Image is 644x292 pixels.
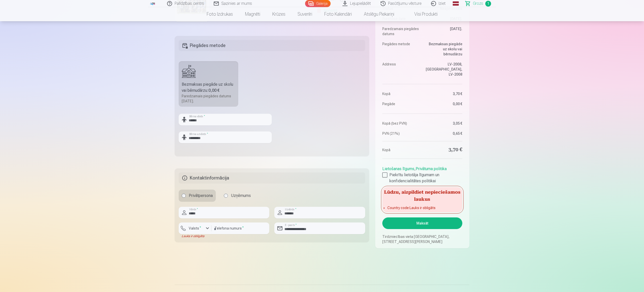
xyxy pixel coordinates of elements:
[382,164,462,184] div: ,
[382,62,420,77] dt: Address
[382,146,420,153] dt: Kopā
[485,1,491,7] span: 1
[187,226,203,231] label: Valsts
[266,7,291,21] a: Krūzes
[179,190,216,202] label: Privātpersona
[425,121,462,126] dd: 3,05 €
[382,41,420,57] dt: Piegādes metode
[382,187,462,203] h5: Lūdzu, aizpildiet nepieciešamos laukus
[425,131,462,136] dd: 0,65 €
[382,234,462,244] p: Tirdzniecības vieta [GEOGRAPHIC_DATA], [STREET_ADDRESS][PERSON_NAME]
[425,91,462,96] dd: 3,70 €
[179,172,365,184] h5: Kontaktinformācija
[425,41,462,57] dd: Bezmaksas piegāde uz skolu vai bērnudārzu
[416,166,447,171] a: Privātuma politika
[425,101,462,106] dd: 0,00 €
[473,1,483,7] span: Grozs
[221,190,254,202] label: Uzņēmums
[382,131,420,136] dt: PVN (21%)
[387,205,457,210] li: Country code : Lauks ir obligāts
[179,222,211,234] button: Valsts*
[382,91,420,96] dt: Kopā
[201,7,239,21] a: Foto izdrukas
[208,88,220,93] b: 0,00 €
[239,7,266,21] a: Magnēti
[182,94,235,104] div: Paredzamais piegādes datums [DATE].
[318,7,358,21] a: Foto kalendāri
[358,7,400,21] a: Atslēgu piekariņi
[182,194,186,198] input: Privātpersona
[382,26,420,36] dt: Paredzamais piegādes datums
[400,7,444,21] a: Visi produkti
[425,146,462,153] dd: 3,70 €
[291,7,318,21] a: Suvenīri
[182,81,235,94] div: Bezmaksas piegāde uz skolu vai bērnudārzu :
[425,26,462,36] dd: [DATE].
[382,217,462,229] button: Maksāt
[179,234,211,238] div: Lauks ir obligāts
[382,101,420,106] dt: Piegāde
[382,121,420,126] dt: Kopā (bez PVN)
[425,62,462,77] dd: LV-2008, [GEOGRAPHIC_DATA], LV-2008
[224,194,228,198] input: Uzņēmums
[150,2,155,5] img: /fa3
[382,172,462,184] label: Piekrītu lietotāja līgumam un konfidencialitātes politikai
[382,166,414,171] a: Lietošanas līgums
[179,40,365,51] h5: Piegādes metode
